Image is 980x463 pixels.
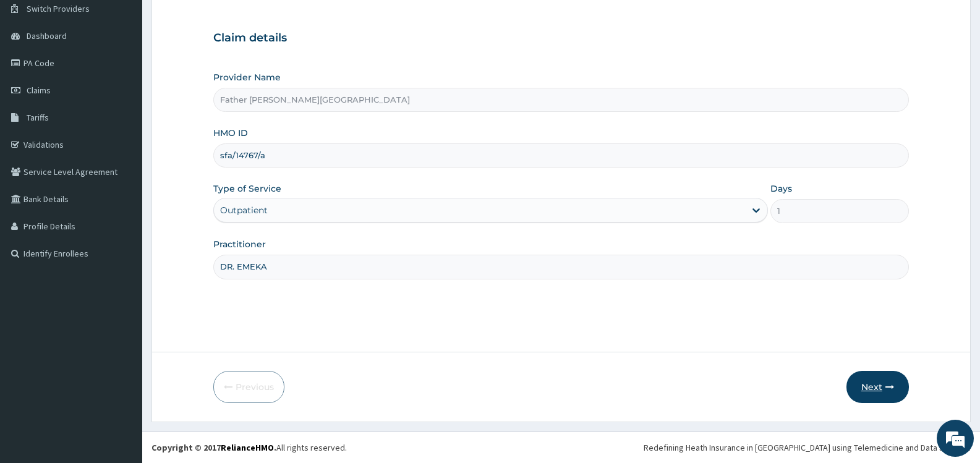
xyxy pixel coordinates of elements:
[64,69,208,85] div: Chat with us now
[27,3,90,14] span: Switch Providers
[220,204,268,216] div: Outpatient
[151,442,276,453] strong: Copyright © 2017 .
[213,238,266,250] label: Practitioner
[27,85,51,96] span: Claims
[23,62,50,93] img: d_794563401_company_1708531726252_794563401
[213,32,909,45] h3: Claim details
[213,127,248,139] label: HMO ID
[213,182,281,195] label: Type of Service
[27,112,49,123] span: Tariffs
[213,255,909,279] input: Enter Name
[213,371,284,403] button: Previous
[6,321,236,365] textarea: Type your message and hit 'Enter'
[846,371,909,403] button: Next
[213,143,909,168] input: Enter HMO ID
[72,148,171,273] span: We're online!
[644,441,971,454] div: Redefining Heath Insurance in [GEOGRAPHIC_DATA] using Telemedicine and Data Science!
[213,71,281,83] label: Provider Name
[203,6,232,36] div: Minimize live chat window
[770,182,792,195] label: Days
[221,442,274,453] a: RelianceHMO
[142,431,980,463] footer: All rights reserved.
[27,30,67,41] span: Dashboard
